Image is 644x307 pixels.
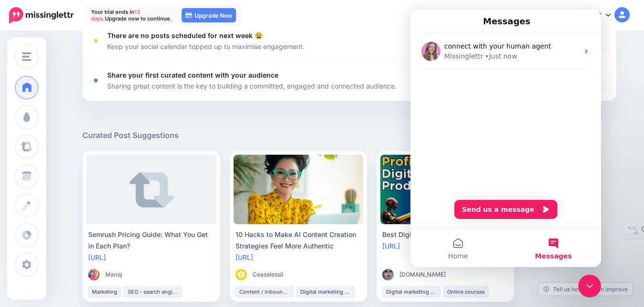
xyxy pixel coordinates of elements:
div: <div class='status-dot small red margin-right'></div>Error [94,79,98,82]
a: Upgrade Now [182,8,236,22]
b: Share your first curated content with your audience [107,71,278,79]
a: [URL] [382,242,400,250]
img: Missinglettr [9,7,73,23]
a: Tell us how we can improve [539,283,633,296]
img: Q4V7QUO4NL7KLF7ETPAEVJZD8V2L8K9O_thumb.jpg [88,269,100,280]
div: 10 Hacks to Make AI Content Creation Strategies Feel More Authentic [235,229,362,252]
p: Sharing great content is the key to building a committed, engaged and connected audience. [107,80,397,91]
iframe: Intercom live chat [578,275,601,297]
li: Content / inbound marketing [235,286,294,297]
li: Digital marketing strategy [382,286,440,297]
div: Semrush Pricing Guide: What You Get in Each Plan? [88,229,215,252]
a: [URL] [88,253,106,261]
img: MQSJWLHJCKXV2AQVWKGQBXABK9I9LYSZ_thumb.gif [235,269,247,280]
span: Manoj [105,270,122,279]
li: SEO - search engine optimization [124,286,182,297]
iframe: Intercom live chat [410,10,601,267]
li: Online courses [443,286,489,297]
p: Your trial ends in Upgrade now to continue. [91,9,172,22]
b: There are no posts scheduled for next week 😩 [107,31,263,40]
p: Keep your social calendar topped up to maximise engagement. [107,41,305,52]
a: [URL] [235,253,253,261]
span: 13 days. [91,9,140,22]
span: Ceaselessli [253,270,283,279]
img: 53533197_358021295045294_6740573755115831296_n-bsa87036_thumb.jpg [382,269,394,280]
div: Best Digital Products to Sell Online [382,229,509,240]
li: Marketing [88,286,121,297]
span: [DOMAIN_NAME] [399,270,446,279]
img: menu.png [22,52,31,61]
a: My Account [548,4,630,27]
h5: Curated Post Suggestions [82,129,616,141]
div: <div class='status-dot small red margin-right'></div>Error [94,39,98,43]
li: Digital marketing strategy [296,286,355,297]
